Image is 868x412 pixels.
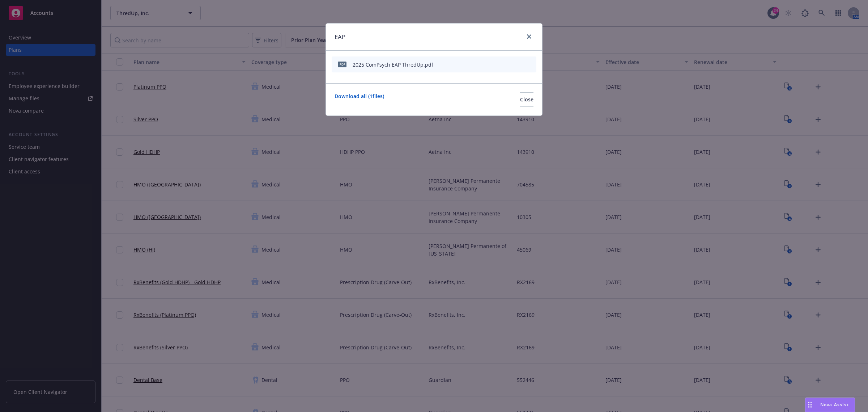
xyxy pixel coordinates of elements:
[504,61,510,68] button: download file
[520,96,533,103] span: Close
[338,62,346,67] span: pdf
[520,92,533,107] button: Close
[353,61,433,68] div: 2025 ComPsych EAP ThredUp.pdf
[525,32,533,41] a: close
[805,398,855,412] button: Nova Assist
[805,398,814,412] div: Drag to move
[528,61,533,68] button: archive file
[515,61,522,68] button: preview file
[335,32,345,42] h1: EAP
[335,92,384,107] a: Download all ( 1 files)
[820,402,849,408] span: Nova Assist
